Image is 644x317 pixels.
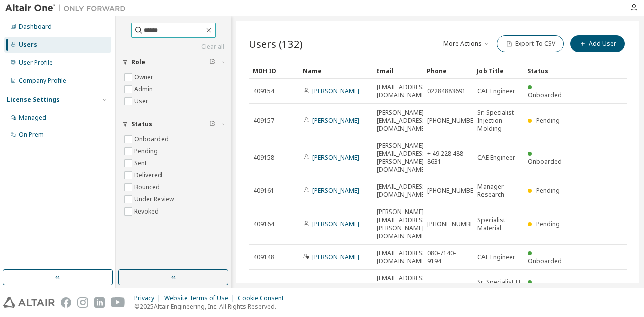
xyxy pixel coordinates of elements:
[19,77,66,85] div: Company Profile
[19,59,53,67] div: User Profile
[377,208,428,240] span: [PERSON_NAME][EMAIL_ADDRESS][PERSON_NAME][DOMAIN_NAME]
[427,87,466,95] span: 02284883691
[427,117,479,125] span: [PHONE_NUMBER]
[527,63,570,79] div: Status
[477,278,538,294] span: Sr. Specialist IT - [GEOGRAPHIC_DATA]
[134,181,162,193] label: Bounced
[377,142,428,174] span: [PERSON_NAME][EMAIL_ADDRESS][PERSON_NAME][DOMAIN_NAME]
[477,154,515,162] span: CAE Engineer
[376,63,419,79] div: Email
[131,58,145,66] span: Role
[19,23,52,31] div: Dashboard
[253,117,274,125] span: 409157
[253,87,274,95] span: 409154
[209,120,215,128] span: Clear filter
[134,169,164,181] label: Delivered
[122,43,224,51] a: Clear all
[528,157,562,166] span: Onboarded
[528,91,562,99] span: Onboarded
[312,282,359,290] a: [PERSON_NAME]
[570,35,625,52] button: Add User
[3,297,55,308] img: altair_logo.svg
[134,205,161,218] label: Revoked
[134,133,171,145] label: Onboarded
[477,216,519,232] span: Specialist Material
[111,297,125,308] img: youtube.svg
[377,109,428,133] span: [PERSON_NAME][EMAIL_ADDRESS][DOMAIN_NAME]
[477,87,515,95] span: CAE Engineer
[312,153,359,162] a: [PERSON_NAME]
[134,83,155,95] label: Admin
[427,249,468,265] span: 080-7140- 9194
[477,253,515,261] span: CAE Engineer
[238,294,290,302] div: Cookie Consent
[442,35,491,52] button: More Actions
[477,109,519,133] span: Sr. Specialist Injection Molding
[312,220,359,228] a: [PERSON_NAME]
[19,131,44,139] div: On Prem
[253,63,295,79] div: MDH ID
[134,145,160,157] label: Pending
[134,302,290,311] p: © 2025 Altair Engineering, Inc. All Rights Reserved.
[477,63,519,79] div: Job Title
[94,297,105,308] img: linkedin.svg
[131,120,152,128] span: Status
[209,58,215,66] span: Clear filter
[427,187,479,195] span: [PHONE_NUMBER]
[122,113,224,135] button: Status
[377,183,428,199] span: [EMAIL_ADDRESS][DOMAIN_NAME]
[164,294,238,302] div: Website Terms of Use
[477,183,519,199] span: Manager Research
[134,95,150,108] label: User
[536,220,560,228] span: Pending
[7,96,60,104] div: License Settings
[427,150,468,166] span: + 49 228 488 8631
[5,3,131,13] img: Altair One
[536,186,560,195] span: Pending
[253,220,274,228] span: 409164
[253,253,274,261] span: 409148
[377,249,428,265] span: [EMAIL_ADDRESS][DOMAIN_NAME]
[312,186,359,195] a: [PERSON_NAME]
[122,51,224,73] button: Role
[536,116,560,125] span: Pending
[134,193,176,205] label: Under Review
[253,282,274,290] span: 198804
[497,35,564,52] button: Export To CSV
[303,63,368,79] div: Name
[253,154,274,162] span: 409158
[249,37,303,51] span: Users (132)
[427,220,479,228] span: [PHONE_NUMBER]
[312,116,359,125] a: [PERSON_NAME]
[427,63,469,79] div: Phone
[19,114,46,122] div: Managed
[77,297,88,308] img: instagram.svg
[427,282,479,290] span: [PHONE_NUMBER]
[134,294,164,302] div: Privacy
[61,297,71,308] img: facebook.svg
[19,41,37,49] div: Users
[312,87,359,95] a: [PERSON_NAME]
[134,71,155,83] label: Owner
[528,257,562,265] span: Onboarded
[377,274,428,298] span: [EMAIL_ADDRESS][PERSON_NAME][DOMAIN_NAME]
[253,187,274,195] span: 409161
[377,83,428,99] span: [EMAIL_ADDRESS][DOMAIN_NAME]
[312,253,359,261] a: [PERSON_NAME]
[134,157,149,169] label: Sent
